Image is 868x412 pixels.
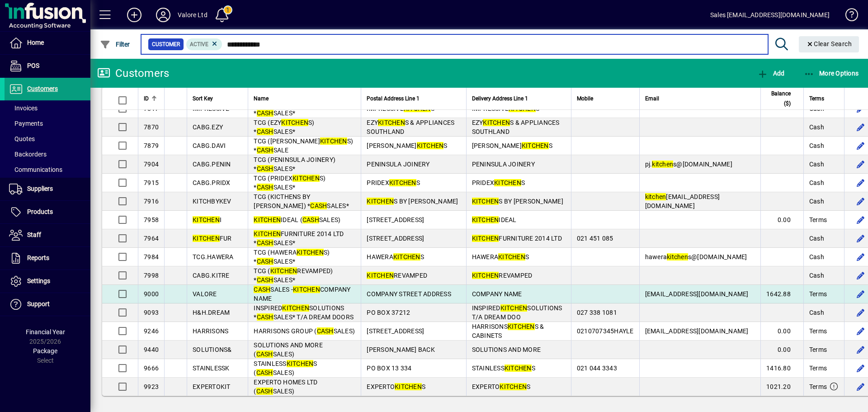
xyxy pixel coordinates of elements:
[5,224,90,246] a: Staff
[367,198,458,205] span: S BY [PERSON_NAME]
[472,272,499,279] em: KITCHEN
[254,286,350,302] span: SALES - COMPANY NAME
[149,7,178,23] button: Profile
[809,197,824,206] span: Cash
[806,40,852,47] span: Clear Search
[144,365,159,372] span: 9666
[367,327,424,335] span: [STREET_ADDRESS]
[257,184,274,191] em: CASH
[367,253,424,260] span: HAWERA S
[193,235,232,242] span: FUR
[254,193,349,209] span: TCG (KICTHENS BY [PERSON_NAME]) * SALES*
[854,194,868,208] button: Edit
[254,216,281,223] em: KITCHEN
[483,119,510,126] em: KITCHEN
[9,120,43,127] span: Payments
[645,94,659,104] span: Email
[854,213,868,227] button: Edit
[367,290,451,298] span: COMPANY STREET ADDRESS
[5,32,90,54] a: Home
[254,216,340,223] span: IDEAL ( SALES)
[854,361,868,375] button: Edit
[27,62,39,69] span: POS
[27,254,49,261] span: Reports
[809,382,827,391] span: Terms
[854,250,868,264] button: Edit
[472,179,525,186] span: PRIDEX S
[178,8,208,22] div: Valore Ltd
[472,198,563,205] span: S BY [PERSON_NAME]
[367,161,429,168] span: PENINSULA JOINERY
[144,161,159,168] span: 7904
[367,309,410,316] span: PO BOX 37212
[190,41,208,47] span: Active
[27,231,41,238] span: Staff
[144,290,159,298] span: 9000
[270,267,297,275] em: KITCHEN
[577,365,617,372] span: 021 044 3343
[144,383,159,390] span: 9923
[367,198,394,205] em: KITCHEN
[9,166,62,173] span: Communications
[809,345,827,354] span: Terms
[645,253,747,260] span: hawera s@[DOMAIN_NAME]
[193,123,223,131] span: CABG.EZY
[5,131,90,147] a: Quotes
[472,235,499,242] em: KITCHEN
[472,94,528,104] span: Delivery Address Line 1
[193,365,230,372] span: STAINLESSK
[254,341,323,358] span: SOLUTIONS AND MORE ( SALES)
[193,94,213,104] span: Sort Key
[144,327,159,335] span: 9246
[760,211,803,229] td: 0.00
[577,94,634,104] div: Mobile
[766,89,791,109] span: Balance ($)
[144,272,159,279] span: 7998
[5,147,90,162] a: Backorders
[287,360,314,367] em: KITCHEN
[472,304,562,321] span: INSPIRED SOLUTIONS T/A DREAM DOO
[144,346,159,353] span: 9440
[472,383,531,390] span: EXPERTO S
[417,142,444,149] em: KITCHEN
[27,277,50,284] span: Settings
[498,253,525,260] em: KITCHEN
[395,383,422,390] em: KITCHEN
[254,304,354,321] span: INSPIRED SOLUTIONS * SALES* T/A DREAM DOORS
[809,178,824,187] span: Cash
[27,85,58,92] span: Customers
[854,120,868,134] button: Edit
[494,179,521,186] em: KITCHEN
[254,94,269,104] span: Name
[33,347,57,355] span: Package
[760,341,803,359] td: 0.00
[367,94,420,104] span: Postal Address Line 1
[193,216,222,223] span: I
[254,175,325,191] span: TCG (PRIDEX S) * SALES*
[505,365,532,372] em: KITCHEN
[5,293,90,316] a: Support
[854,138,868,153] button: Edit
[472,216,517,223] span: IDEAL
[254,267,333,284] span: TCG ( REVAMPED) * SALES*
[809,94,824,104] span: Terms
[5,270,90,293] a: Settings
[193,161,231,168] span: CABG.PENIN
[645,290,749,298] span: [EMAIL_ADDRESS][DOMAIN_NAME]
[193,272,230,279] span: CABG.KITRE
[367,119,454,135] span: EZY S & APPLIANCES SOUTHLAND
[809,215,827,224] span: Terms
[367,179,420,186] span: PRIDEX S
[144,94,159,104] div: ID
[193,383,231,390] span: EXPERTOKIT
[257,109,274,117] em: CASH
[854,287,868,301] button: Edit
[472,198,499,205] em: KITCHEN
[254,137,353,154] span: TCG ([PERSON_NAME] S) * SALE
[257,276,274,284] em: CASH
[254,230,281,237] em: KITCHEN
[254,94,355,104] div: Name
[310,202,327,209] em: CASH
[367,272,427,279] span: REVAMPED
[367,272,394,279] em: KITCHEN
